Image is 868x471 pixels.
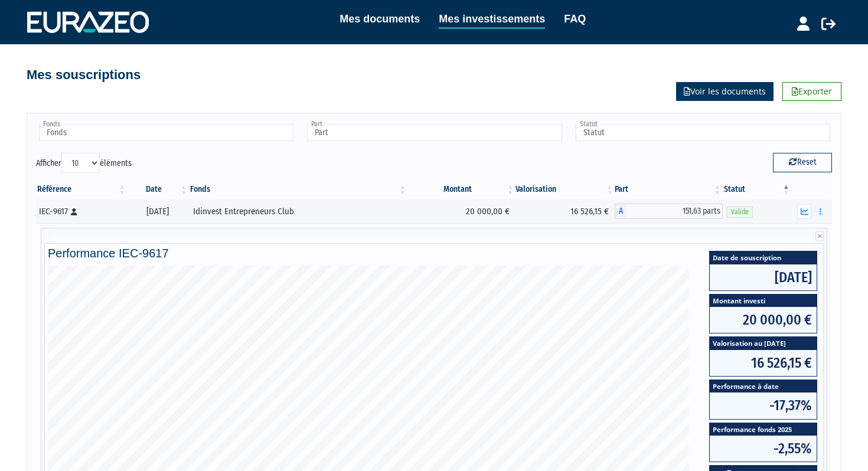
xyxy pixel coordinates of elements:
[36,153,132,173] label: Afficher éléments
[193,205,404,218] div: Idinvest Entrepreneurs Club
[131,205,184,218] div: [DATE]
[189,179,408,199] th: Fonds: activer pour trier la colonne par ordre croissant
[615,204,626,219] span: A
[407,199,515,223] td: 20 000,00 €
[710,380,817,392] span: Performance à date
[782,82,841,101] a: Exporter
[27,11,149,32] img: 1732889491-logotype_eurazeo_blanc_rvb.png
[615,179,722,199] th: Part: activer pour trier la colonne par ordre croissant
[676,82,774,101] a: Voir les documents
[710,337,817,349] span: Valorisation au [DATE]
[710,436,817,462] span: -2,55%
[439,11,545,29] a: Mes investissements
[515,179,615,199] th: Valorisation: activer pour trier la colonne par ordre croissant
[127,179,188,199] th: Date: activer pour trier la colonne par ordre croissant
[710,264,817,290] span: [DATE]
[71,208,77,215] i: [Français] Personne physique
[626,204,722,219] span: 151,63 parts
[564,11,586,27] a: FAQ
[48,247,820,260] h4: Performance IEC-9617
[773,153,832,172] button: Reset
[515,199,615,223] td: 16 526,15 €
[723,179,791,199] th: Statut : activer pour trier la colonne par ordre d&eacute;croissant
[61,153,100,173] select: Afficheréléments
[710,251,817,264] span: Date de souscription
[710,350,817,376] span: 16 526,15 €
[727,207,753,218] span: Valide
[36,179,127,199] th: Référence : activer pour trier la colonne par ordre croissant
[710,423,817,436] span: Performance fonds 2025
[407,179,515,199] th: Montant: activer pour trier la colonne par ordre croissant
[27,68,141,82] h4: Mes souscriptions
[340,11,420,27] a: Mes documents
[710,295,817,307] span: Montant investi
[710,307,817,333] span: 20 000,00 €
[615,204,722,219] div: A - Idinvest Entrepreneurs Club
[710,392,817,418] span: -17,37%
[39,205,123,218] div: IEC-9617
